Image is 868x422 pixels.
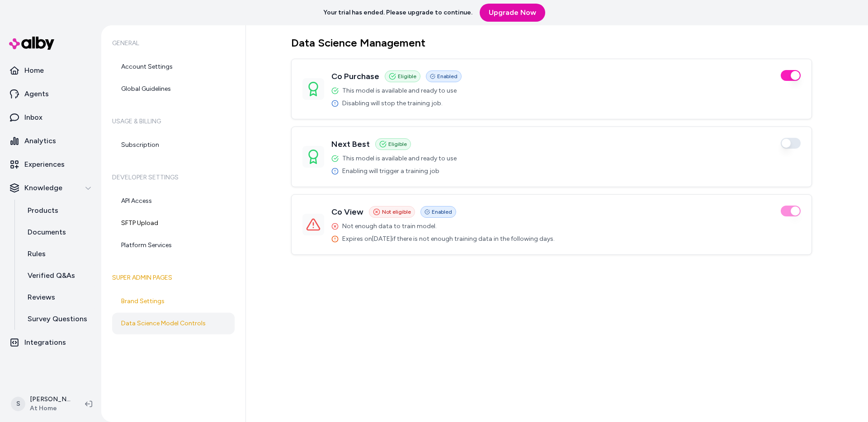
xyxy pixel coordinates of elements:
p: [PERSON_NAME] [30,395,71,404]
a: API Access [112,190,235,212]
a: Analytics [4,130,98,152]
p: Agents [24,89,49,99]
a: Home [4,60,98,81]
p: Knowledge [24,183,62,193]
p: Integrations [24,337,66,348]
span: Not eligible [382,208,411,216]
span: This model is available and ready to use [342,86,457,95]
span: Enabling will trigger a training job [342,167,439,176]
a: Rules [19,243,98,265]
a: Account Settings [112,56,235,78]
a: Agents [4,83,98,105]
span: S [11,397,25,411]
a: Integrations [4,332,98,353]
h1: Data Science Management [291,36,812,50]
p: Inbox [24,112,42,123]
p: Documents [28,227,66,238]
h6: Usage & Billing [112,109,235,134]
a: Data Science Model Controls [112,313,235,334]
a: Verified Q&As [19,265,98,286]
span: Enabled [432,208,452,216]
button: Knowledge [4,177,98,199]
a: SFTP Upload [112,212,235,234]
a: Documents [19,221,98,243]
img: alby Logo [9,37,54,50]
a: Reviews [19,286,98,308]
span: Eligible [398,73,416,80]
p: Verified Q&As [28,270,75,281]
a: Experiences [4,154,98,175]
span: Expires on [DATE] if there is not enough training data in the following days. [342,234,555,244]
span: Enabled [437,73,458,80]
a: Subscription [112,134,235,156]
p: Survey Questions [28,314,87,324]
h6: Super Admin Pages [112,265,235,291]
span: Eligible [388,141,407,148]
p: Your trial has ended. Please upgrade to continue. [323,8,472,17]
h6: General [112,31,235,56]
a: Survey Questions [19,308,98,330]
h3: Co View [331,206,363,218]
span: At Home [30,404,71,413]
a: Upgrade Now [480,4,545,22]
a: Global Guidelines [112,78,235,100]
p: Reviews [28,292,55,303]
button: S[PERSON_NAME]At Home [5,389,78,418]
span: This model is available and ready to use [342,154,457,163]
a: Platform Services [112,234,235,256]
h3: Next Best [331,138,370,150]
a: Brand Settings [112,291,235,312]
span: Not enough data to train model. [342,222,437,231]
p: Rules [28,249,46,259]
a: Products [19,200,98,221]
p: Home [24,65,44,76]
span: Disabling will stop the training job. [342,99,443,108]
p: Analytics [24,136,56,146]
h6: Developer Settings [112,165,235,190]
p: Products [28,205,58,216]
h3: Co Purchase [331,70,379,83]
a: Inbox [4,107,98,128]
p: Experiences [24,159,65,170]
